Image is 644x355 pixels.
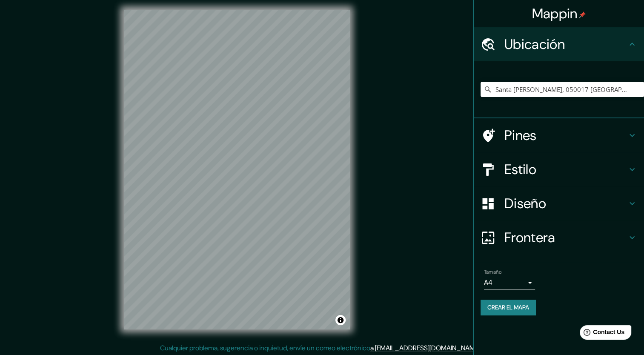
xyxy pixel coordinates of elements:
[370,344,480,352] a: a [EMAIL_ADDRESS][DOMAIN_NAME]
[481,300,536,315] button: Crear el mapa
[474,152,644,186] div: Estilo
[568,322,635,346] iframe: Help widget launcher
[484,276,535,289] div: A4
[335,315,346,325] button: Alternar atribución
[579,11,586,18] img: pin-icon.png
[474,186,644,220] div: Diseño
[504,161,627,178] h4: Estilo
[474,220,644,255] div: Frontera
[484,269,501,276] label: Tamaño
[532,5,578,23] font: Mappin
[504,195,627,212] h4: Diseño
[124,10,350,329] canvas: Mapa
[504,36,627,53] h4: Ubicación
[487,302,529,313] font: Crear el mapa
[474,118,644,152] div: Pines
[160,343,481,353] p: Cualquier problema, sugerencia o inquietud, envíe un correo electrónico .
[504,127,627,144] h4: Pines
[481,82,644,97] input: Elige tu ciudad o área
[474,27,644,61] div: Ubicación
[504,229,627,246] h4: Frontera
